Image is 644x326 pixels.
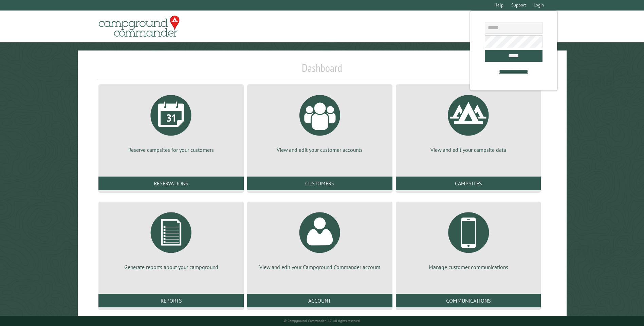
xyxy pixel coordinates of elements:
[255,207,384,271] a: View and edit your Campground Commander account
[107,207,236,271] a: Generate reports about your campground
[404,207,533,271] a: Manage customer communications
[404,263,533,271] p: Manage customer communications
[247,294,392,307] a: Account
[98,294,244,307] a: Reports
[404,90,533,154] a: View and edit your campsite data
[255,263,384,271] p: View and edit your Campground Commander account
[98,177,244,190] a: Reservations
[247,177,392,190] a: Customers
[97,13,182,40] img: Campground Commander
[107,146,236,154] p: Reserve campsites for your customers
[396,177,541,190] a: Campsites
[396,294,541,307] a: Communications
[284,319,361,323] small: © Campground Commander LLC. All rights reserved.
[107,90,236,154] a: Reserve campsites for your customers
[255,146,384,154] p: View and edit your customer accounts
[255,90,384,154] a: View and edit your customer accounts
[107,263,236,271] p: Generate reports about your campground
[404,146,533,154] p: View and edit your campsite data
[97,61,547,80] h1: Dashboard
